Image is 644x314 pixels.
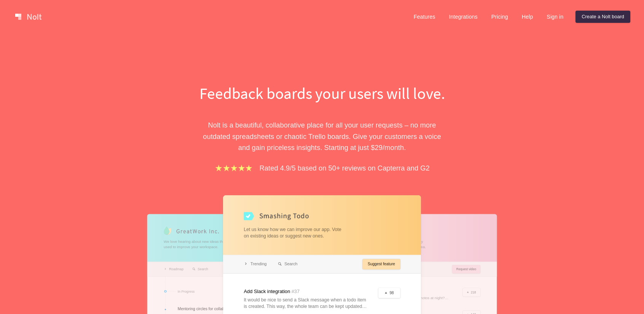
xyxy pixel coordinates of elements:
[260,163,430,174] p: Rated 4.9/5 based on 50+ reviews on Capterra and G2
[575,11,630,23] a: Create a Nolt board
[485,11,514,23] a: Pricing
[443,11,483,23] a: Integrations
[540,11,569,23] a: Sign in
[191,82,453,104] h1: Feedback boards your users will love.
[191,120,453,153] p: Nolt is a beautiful, collaborative place for all your user requests – no more outdated spreadshee...
[408,11,442,23] a: Features
[516,11,539,23] a: Help
[214,164,253,172] img: stars.b067e34983.png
